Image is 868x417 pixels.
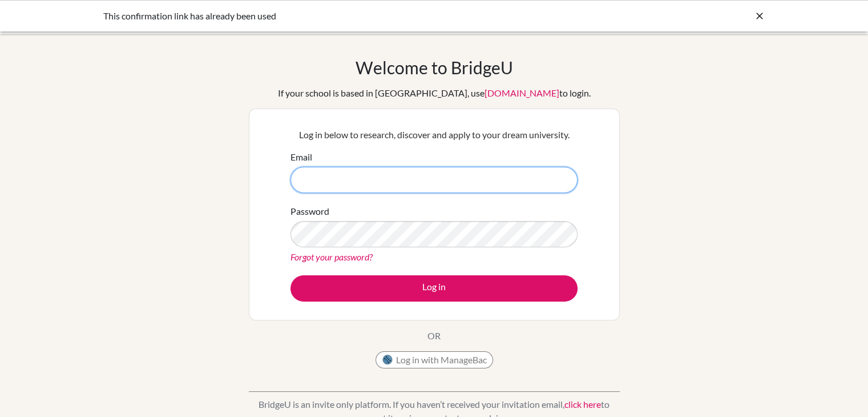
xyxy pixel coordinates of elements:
[427,329,441,343] p: OR
[485,87,559,98] a: [DOMAIN_NAME]
[290,205,329,218] label: Password
[356,57,513,78] h1: Welcome to BridgeU
[278,86,591,100] div: If your school is based in [GEOGRAPHIC_DATA], use to login.
[290,275,578,302] button: Log in
[290,150,312,164] label: Email
[103,9,594,23] div: This confirmation link has already been used
[290,251,373,262] a: Forgot your password?
[376,351,493,368] button: Log in with ManageBac
[564,399,601,410] a: click here
[290,128,578,142] p: Log in below to research, discover and apply to your dream university.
